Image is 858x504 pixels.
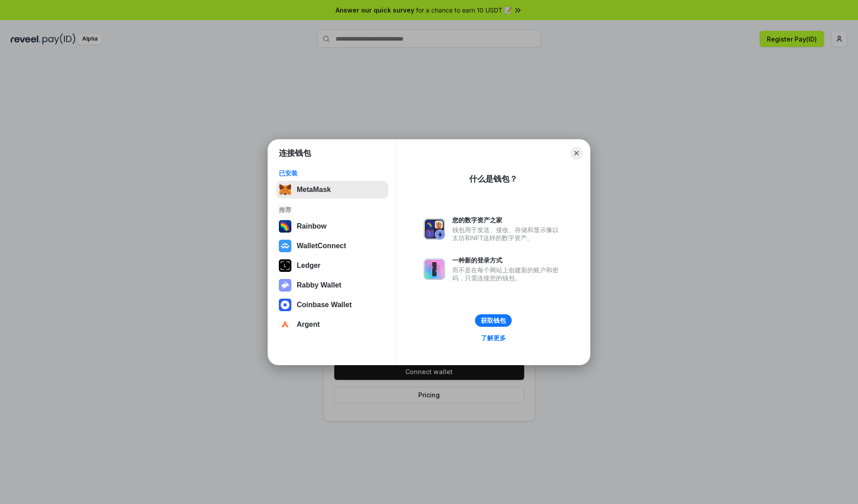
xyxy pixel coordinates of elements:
[481,317,506,325] div: 获取钱包
[279,259,291,272] img: svg+xml,%3Csvg%20xmlns%3D%22http%3A%2F%2Fwww.w3.org%2F2000%2Fsvg%22%20width%3D%2228%22%20height%3...
[452,266,563,282] div: 而不是在每个网站上创建新的账户和密码，只需连接您的钱包。
[297,281,341,289] div: Rabby Wallet
[297,186,331,194] div: MetaMask
[452,256,563,264] div: 一种新的登录方式
[469,174,517,184] div: 什么是钱包？
[297,301,352,309] div: Coinbase Wallet
[279,148,311,158] h1: 连接钱包
[276,276,388,294] button: Rabby Wallet
[475,314,512,327] button: 获取钱包
[481,334,506,342] div: 了解更多
[297,262,320,270] div: Ledger
[276,181,388,199] button: MetaMask
[279,318,291,331] img: svg+xml,%3Csvg%20width%3D%2228%22%20height%3D%2228%22%20viewBox%3D%220%200%2028%2028%22%20fill%3D...
[279,220,291,233] img: svg+xml,%3Csvg%20width%3D%22120%22%20height%3D%22120%22%20viewBox%3D%220%200%20120%20120%22%20fil...
[279,299,291,311] img: svg+xml,%3Csvg%20width%3D%2228%22%20height%3D%2228%22%20viewBox%3D%220%200%2028%2028%22%20fill%3D...
[424,218,445,240] img: svg+xml,%3Csvg%20xmlns%3D%22http%3A%2F%2Fwww.w3.org%2F2000%2Fsvg%22%20fill%3D%22none%22%20viewBox...
[276,316,388,333] button: Argent
[297,321,320,329] div: Argent
[297,242,346,250] div: WalletConnect
[279,169,386,177] div: 已安装
[276,296,388,314] button: Coinbase Wallet
[297,222,327,230] div: Rainbow
[279,206,386,214] div: 推荐
[276,237,388,255] button: WalletConnect
[279,240,291,252] img: svg+xml,%3Csvg%20width%3D%2228%22%20height%3D%2228%22%20viewBox%3D%220%200%2028%2028%22%20fill%3D...
[424,258,445,280] img: svg+xml,%3Csvg%20xmlns%3D%22http%3A%2F%2Fwww.w3.org%2F2000%2Fsvg%22%20fill%3D%22none%22%20viewBox...
[276,217,388,235] button: Rainbow
[475,332,511,344] a: 了解更多
[276,257,388,275] button: Ledger
[279,279,291,292] img: svg+xml,%3Csvg%20xmlns%3D%22http%3A%2F%2Fwww.w3.org%2F2000%2Fsvg%22%20fill%3D%22none%22%20viewBox...
[452,226,563,242] div: 钱包用于发送、接收、存储和显示像以太坊和NFT这样的数字资产。
[570,147,583,159] button: Close
[279,183,291,196] img: svg+xml,%3Csvg%20fill%3D%22none%22%20height%3D%2233%22%20viewBox%3D%220%200%2035%2033%22%20width%...
[452,216,563,224] div: 您的数字资产之家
